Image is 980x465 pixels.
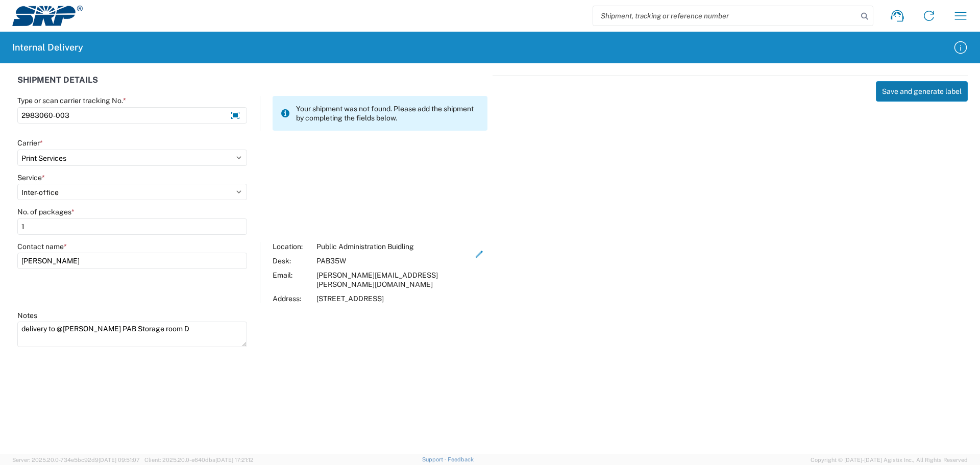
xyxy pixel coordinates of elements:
[17,173,45,182] label: Service
[17,207,75,216] label: No. of packages
[811,455,968,464] span: Copyright © [DATE]-[DATE] Agistix Inc., All Rights Reserved
[17,96,126,105] label: Type or scan carrier tracking No.
[12,41,83,54] h2: Internal Delivery
[99,457,140,463] span: [DATE] 09:51:07
[316,256,472,265] div: PAB35W
[12,6,83,26] img: srp
[273,271,311,289] div: Email:
[316,294,472,303] div: [STREET_ADDRESS]
[17,311,37,320] label: Notes
[876,81,968,102] button: Save and generate label
[593,6,857,26] input: Shipment, tracking or reference number
[273,294,311,303] div: Address:
[316,271,472,289] div: [PERSON_NAME][EMAIL_ADDRESS][PERSON_NAME][DOMAIN_NAME]
[448,456,474,462] a: Feedback
[144,457,254,463] span: Client: 2025.20.0-e640dba
[422,456,448,462] a: Support
[17,76,487,96] div: SHIPMENT DETAILS
[273,242,311,251] div: Location:
[12,457,140,463] span: Server: 2025.20.0-734e5bc92d9
[296,104,479,123] span: Your shipment was not found. Please add the shipment by completing the fields below.
[215,457,254,463] span: [DATE] 17:21:12
[316,242,472,251] div: Public Administration Buidling
[273,256,311,265] div: Desk:
[17,138,43,148] label: Carrier
[17,242,67,251] label: Contact name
